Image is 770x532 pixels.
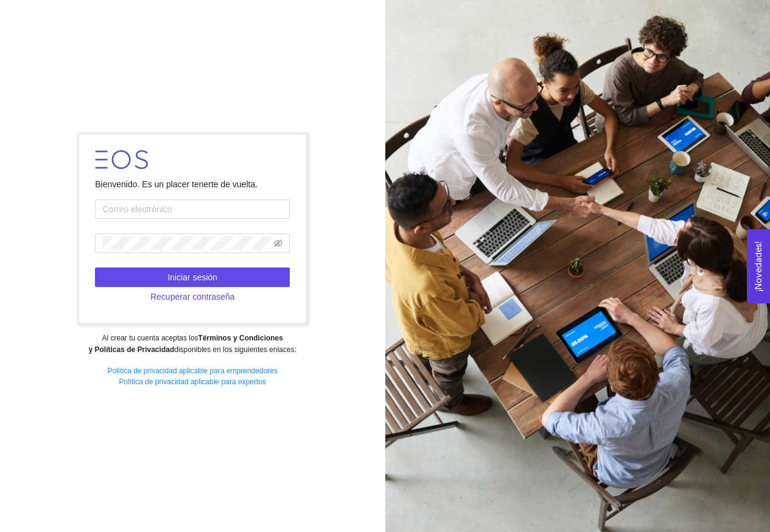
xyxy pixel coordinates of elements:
[95,287,290,306] button: Recuperar contraseña
[167,271,217,284] span: Iniciar sesión
[107,367,278,375] a: Política de privacidad aplicable para emprendedores
[95,199,290,219] input: Correo electrónico
[95,150,148,169] img: LOGO
[8,333,377,356] div: Al crear tu cuenta aceptas los disponibles en los siguientes enlaces:
[747,229,770,303] button: Open Feedback Widget
[95,292,290,302] a: Recuperar contraseña
[95,268,290,287] button: Iniciar sesión
[274,239,282,247] span: eye-invisible
[119,378,266,386] a: Política de privacidad aplicable para expertos
[150,290,235,303] span: Recuperar contraseña
[95,178,290,191] div: Bienvenido. Es un placer tenerte de vuelta.
[88,334,282,354] strong: Términos y Condiciones y Políticas de Privacidad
